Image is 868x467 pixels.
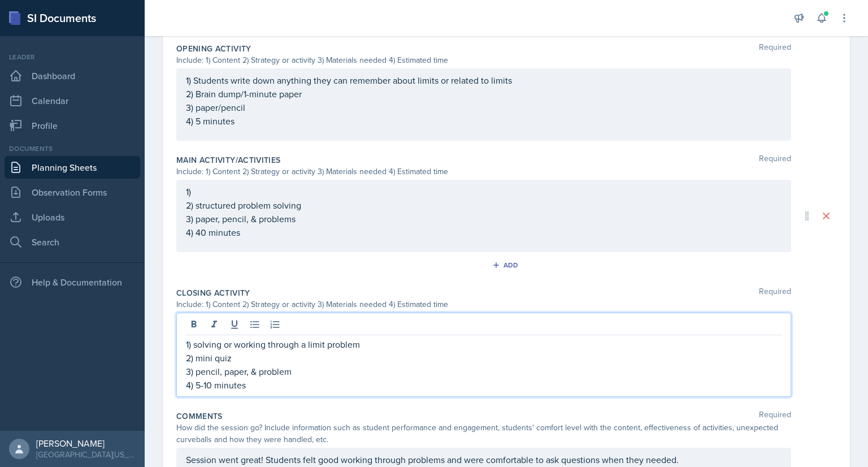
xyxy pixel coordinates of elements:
[186,73,782,87] p: 1) Students write down anything they can remember about limits or related to limits
[5,89,140,112] a: Calendar
[186,226,782,239] p: 4) 40 minutes
[176,287,250,299] label: Closing Activity
[186,185,782,198] p: 1)
[186,365,782,378] p: 3) pencil, paper, & problem
[36,449,136,460] div: [GEOGRAPHIC_DATA][US_STATE] in [GEOGRAPHIC_DATA]
[186,212,782,226] p: 3) paper, pencil, & problems
[186,101,782,114] p: 3) paper/pencil
[5,114,140,137] a: Profile
[186,351,782,365] p: 2) mini quiz
[176,166,791,178] div: Include: 1) Content 2) Strategy or activity 3) Materials needed 4) Estimated time
[5,52,140,62] div: Leader
[176,299,791,310] div: Include: 1) Content 2) Strategy or activity 3) Materials needed 4) Estimated time
[759,154,791,166] span: Required
[36,438,136,449] div: [PERSON_NAME]
[5,64,140,87] a: Dashboard
[186,338,782,351] p: 1) solving or working through a limit problem
[494,261,519,270] div: Add
[176,54,791,66] div: Include: 1) Content 2) Strategy or activity 3) Materials needed 4) Estimated time
[186,198,782,212] p: 2) structured problem solving
[5,206,140,228] a: Uploads
[186,453,782,466] p: Session went great! Students felt good working through problems and were comfortable to ask quest...
[176,43,251,54] label: Opening Activity
[759,287,791,299] span: Required
[488,257,525,274] button: Add
[5,181,140,204] a: Observation Forms
[186,114,782,128] p: 4) 5 minutes
[759,410,791,422] span: Required
[176,154,280,166] label: Main Activity/Activities
[5,231,140,253] a: Search
[176,422,791,446] div: How did the session go? Include information such as student performance and engagement, students'...
[186,378,782,392] p: 4) 5-10 minutes
[5,156,140,179] a: Planning Sheets
[5,144,140,154] div: Documents
[176,410,223,422] label: Comments
[186,87,782,101] p: 2) Brain dump/1-minute paper
[759,43,791,54] span: Required
[5,271,140,293] div: Help & Documentation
